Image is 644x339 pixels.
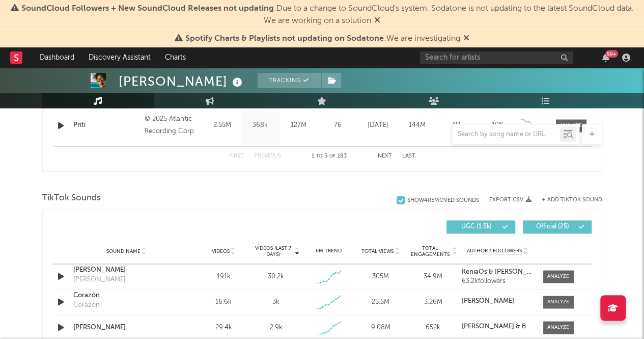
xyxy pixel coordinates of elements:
[523,220,592,233] button: Official(25)
[400,120,434,131] div: 144M
[119,73,245,90] div: [PERSON_NAME]
[407,197,479,204] div: Show 4 Removed Sounds
[21,5,634,25] span: : Due to a change to SoundCloud's system, Sodatone is not updating to the latest SoundCloud data....
[357,323,404,333] div: 9.08M
[542,197,602,203] button: + Add TikTok Sound
[206,120,239,131] div: 2.55M
[158,47,193,68] a: Charts
[73,300,100,310] div: Corazón
[73,323,180,333] a: [PERSON_NAME]
[329,154,335,159] span: of
[531,197,602,203] button: + Add TikTok Sound
[420,51,573,64] input: Search for artists
[185,35,460,43] span: : We are investigating
[378,153,392,159] button: Next
[361,248,394,254] span: Total Views
[106,248,141,254] span: Sound Name
[463,35,469,43] span: Dismiss
[73,120,140,131] a: Priti
[357,272,404,282] div: 305M
[73,265,180,275] a: [PERSON_NAME]
[229,153,244,159] button: First
[529,224,576,230] span: Official ( 25 )
[73,291,180,301] a: Corazón
[252,245,293,257] span: Videos (last 7 days)
[200,272,247,282] div: 191k
[467,248,522,254] span: Author / Followers
[462,269,533,276] a: KeniaOs & [PERSON_NAME]
[212,248,230,254] span: Videos
[254,153,281,159] button: Previous
[272,297,279,307] div: 3k
[268,272,284,282] div: 30.2k
[33,47,81,68] a: Dashboard
[304,247,352,255] div: 6M Trend
[301,150,357,163] div: 1 5 183
[200,297,247,307] div: 16.6k
[462,323,546,330] strong: [PERSON_NAME] & BROKIX
[462,269,547,275] strong: KeniaOs & [PERSON_NAME]
[42,192,101,204] span: TikTok Sounds
[409,272,457,282] div: 34.9M
[439,120,473,131] div: 3M
[489,197,531,203] button: Export CSV
[185,35,384,43] span: Spotify Charts & Playlists not updating on Sodatone
[402,153,415,159] button: Last
[357,297,404,307] div: 25.5M
[446,220,515,233] button: UGC(1.5k)
[462,278,533,285] div: 63.2k followers
[269,323,282,333] div: 2.9k
[320,120,356,131] div: 76
[316,154,322,159] span: to
[602,54,609,62] button: 99+
[374,17,380,25] span: Dismiss
[409,245,451,257] span: Total Engagements
[145,113,200,138] div: © 2025 Atlantic Recording Corp.
[453,131,560,139] input: Search by song name or URL
[462,323,533,330] a: [PERSON_NAME] & BROKIX
[479,120,513,131] div: ~ 10 %
[21,5,274,13] span: SoundCloud Followers + New SoundCloud Releases not updating
[361,120,395,131] div: [DATE]
[462,298,514,304] strong: [PERSON_NAME]
[409,297,457,307] div: 3.26M
[200,323,247,333] div: 29.4k
[244,120,277,131] div: 368k
[282,120,315,131] div: 127M
[605,50,618,58] div: 99 +
[462,298,533,305] a: [PERSON_NAME]
[73,275,126,285] div: [PERSON_NAME]
[453,224,500,230] span: UGC ( 1.5k )
[409,323,457,333] div: 652k
[258,73,321,88] button: Tracking
[81,47,158,68] a: Discovery Assistant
